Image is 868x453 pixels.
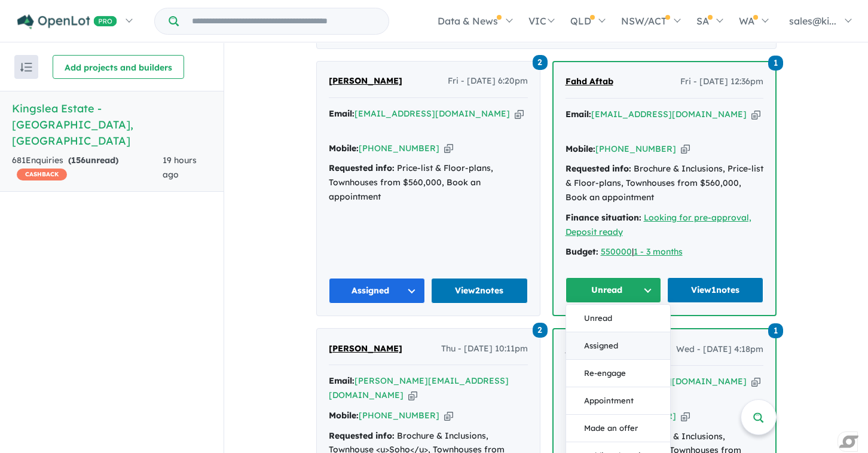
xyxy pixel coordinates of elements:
[359,410,439,421] a: [PHONE_NUMBER]
[566,245,763,259] div: |
[566,387,670,415] button: Appointment
[68,155,118,166] strong: ( unread)
[751,375,760,388] button: Copy
[12,100,212,149] h5: Kingslea Estate - [GEOGRAPHIC_DATA] , [GEOGRAPHIC_DATA]
[533,55,548,70] span: 2
[329,163,395,173] strong: Requested info:
[566,109,591,120] strong: Email:
[566,415,670,442] button: Made an offer
[595,411,676,421] a: [PHONE_NUMBER]
[591,109,747,120] a: [EMAIL_ADDRESS][DOMAIN_NAME]
[12,154,163,182] div: 681 Enquir ies
[601,246,632,257] a: 550000
[329,108,354,119] strong: Email:
[329,410,359,421] strong: Mobile:
[768,322,783,338] a: 1
[53,55,184,79] button: Add projects and builders
[444,142,453,155] button: Copy
[359,143,439,154] a: [PHONE_NUMBER]
[329,343,402,354] span: [PERSON_NAME]
[566,75,613,89] a: Fahd Aftab
[566,76,613,87] span: Fahd Aftab
[329,375,354,386] strong: Email:
[680,75,763,89] span: Fri - [DATE] 12:36pm
[533,54,548,70] a: 2
[163,155,197,180] span: 19 hours ago
[566,277,662,303] button: Unread
[329,75,402,86] span: [PERSON_NAME]
[667,277,763,303] a: View1notes
[441,342,528,356] span: Thu - [DATE] 10:11pm
[71,155,85,166] span: 156
[566,246,598,257] strong: Budget:
[17,169,67,180] span: CASHBACK
[595,143,676,154] a: [PHONE_NUMBER]
[566,305,670,332] button: Unread
[566,143,595,154] strong: Mobile:
[533,323,548,338] span: 2
[329,278,426,304] button: Assigned
[566,332,670,360] button: Assigned
[566,212,751,237] a: Looking for pre-approval, Deposit ready
[591,376,747,387] a: [EMAIL_ADDRESS][DOMAIN_NAME]
[329,430,395,441] strong: Requested info:
[329,375,509,400] a: [PERSON_NAME][EMAIL_ADDRESS][DOMAIN_NAME]
[751,108,760,121] button: Copy
[431,278,528,304] a: View2notes
[444,409,453,422] button: Copy
[515,108,524,120] button: Copy
[768,56,783,71] span: 1
[566,163,631,174] strong: Requested info:
[17,14,117,29] img: Openlot PRO Logo White
[448,74,528,88] span: Fri - [DATE] 6:20pm
[768,54,783,71] a: 1
[681,143,690,155] button: Copy
[329,74,402,88] a: [PERSON_NAME]
[676,342,763,357] span: Wed - [DATE] 4:18pm
[20,63,32,72] img: sort.svg
[768,323,783,338] span: 1
[329,143,359,154] strong: Mobile:
[354,108,510,119] a: [EMAIL_ADDRESS][DOMAIN_NAME]
[181,8,386,34] input: Try estate name, suburb, builder or developer
[789,15,836,27] span: sales@ki...
[566,360,670,387] button: Re-engage
[329,161,528,204] div: Price-list & Floor-plans, Townhouses from $560,000, Book an appointment
[408,389,417,402] button: Copy
[566,212,641,223] strong: Finance situation:
[634,246,683,257] a: 1 - 3 months
[566,162,763,204] div: Brochure & Inclusions, Price-list & Floor-plans, Townhouses from $560,000, Book an appointment
[533,321,548,337] a: 2
[681,410,690,423] button: Copy
[329,342,402,356] a: [PERSON_NAME]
